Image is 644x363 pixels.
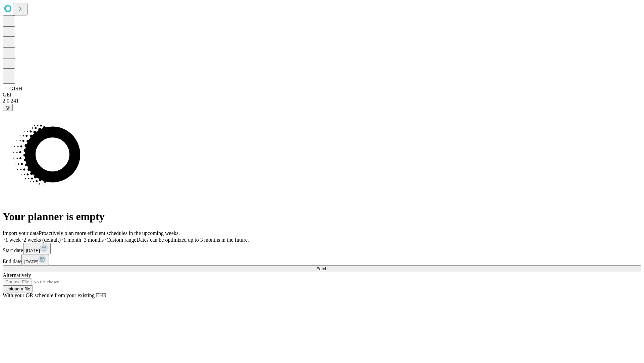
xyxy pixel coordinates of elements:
span: 2 weeks (default) [23,237,61,243]
button: [DATE] [23,243,51,254]
span: 1 month [63,237,81,243]
div: Start date [3,243,641,254]
span: [DATE] [24,259,38,264]
span: With your OR schedule from your existing EHR [3,292,107,298]
div: GEI [3,92,641,98]
div: End date [3,254,641,265]
span: Proactively plan more efficient schedules in the upcoming weeks. [39,230,180,236]
span: [DATE] [26,248,40,253]
span: @ [5,105,10,110]
span: GJSH [9,86,22,91]
button: @ [3,104,13,111]
button: Upload a file [3,285,33,292]
button: Fetch [3,265,641,272]
span: Import your data [3,230,39,236]
span: Dates can be optimized up to 3 months in the future. [137,237,249,243]
span: 1 week [5,237,21,243]
span: Alternatively [3,272,31,278]
span: 3 months [84,237,104,243]
span: Custom range [106,237,136,243]
span: Fetch [316,266,327,271]
h1: Your planner is empty [3,210,641,223]
div: 2.0.241 [3,98,641,104]
button: [DATE] [21,254,49,265]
